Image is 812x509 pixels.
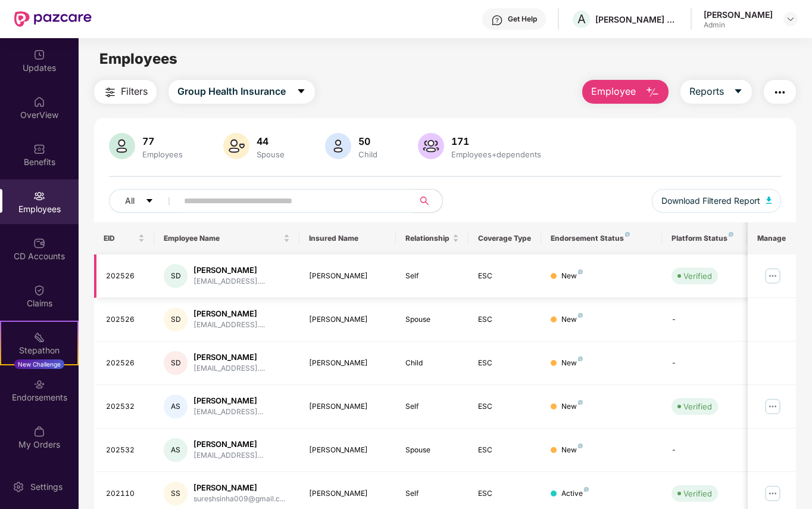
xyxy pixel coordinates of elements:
div: [EMAIL_ADDRESS].... [193,363,265,374]
span: Employee [591,84,636,99]
div: [PERSON_NAME] [193,439,263,450]
img: svg+xml;base64,PHN2ZyB4bWxucz0iaHR0cDovL3d3dy53My5vcmcvMjAwMC9zdmciIHdpZHRoPSIyMSIgaGVpZ2h0PSIyMC... [33,331,45,343]
div: [PERSON_NAME] [309,314,387,325]
div: [PERSON_NAME] AGRI GENETICS [595,14,679,25]
span: caret-down [296,86,306,97]
div: [PERSON_NAME] [193,265,265,276]
div: Child [356,150,380,159]
div: 44 [254,135,287,147]
div: Employees [140,150,185,159]
span: caret-down [145,197,154,206]
div: Verified [683,488,712,499]
div: AS [164,438,188,462]
div: [PERSON_NAME] [309,401,387,412]
div: 171 [449,135,544,147]
div: Admin [704,20,773,30]
button: Group Health Insurancecaret-down [168,80,315,104]
span: Download Filtered Report [661,194,760,207]
div: [PERSON_NAME] [193,395,263,406]
div: Verified [683,270,712,282]
img: svg+xml;base64,PHN2ZyBpZD0iSG9tZSIgeG1sbnM9Imh0dHA6Ly93d3cudzMub3JnLzIwMDAvc3ZnIiB3aWR0aD0iMjAiIG... [33,96,45,108]
th: Insured Name [299,222,396,254]
button: Allcaret-down [109,189,182,213]
div: Self [405,271,459,282]
div: Verified [683,401,712,412]
button: Filters [94,80,157,104]
span: Reports [689,84,724,99]
td: - [662,429,747,472]
div: New [561,271,583,282]
div: Platform Status [672,234,737,243]
span: All [125,194,135,207]
th: Employee Name [154,222,299,254]
img: svg+xml;base64,PHN2ZyBpZD0iU2V0dGluZy0yMHgyMCIgeG1sbnM9Imh0dHA6Ly93d3cudzMub3JnLzIwMDAvc3ZnIiB3aW... [13,481,24,493]
img: svg+xml;base64,PHN2ZyB4bWxucz0iaHR0cDovL3d3dy53My5vcmcvMjAwMC9zdmciIHdpZHRoPSI4IiBoZWlnaHQ9IjgiIH... [578,443,583,448]
div: Stepathon [1,344,77,356]
th: Coverage Type [469,222,541,254]
div: 202110 [106,488,145,499]
img: svg+xml;base64,PHN2ZyBpZD0iSGVscC0zMngzMiIgeG1sbnM9Imh0dHA6Ly93d3cudzMub3JnLzIwMDAvc3ZnIiB3aWR0aD... [491,14,503,26]
div: 202526 [106,314,145,325]
span: Employees [99,50,177,67]
img: svg+xml;base64,PHN2ZyB4bWxucz0iaHR0cDovL3d3dy53My5vcmcvMjAwMC9zdmciIHdpZHRoPSI4IiBoZWlnaHQ9IjgiIH... [578,269,583,274]
div: [EMAIL_ADDRESS].... [193,319,265,331]
div: Spouse [405,314,459,325]
button: search [413,189,443,213]
span: Filters [121,84,148,99]
div: ESC [478,271,532,282]
div: 202526 [106,271,145,282]
td: - [662,298,747,342]
button: Employee [582,80,669,104]
th: Manage [748,222,796,254]
span: A [577,12,586,26]
img: svg+xml;base64,PHN2ZyB4bWxucz0iaHR0cDovL3d3dy53My5vcmcvMjAwMC9zdmciIHdpZHRoPSIyNCIgaGVpZ2h0PSIyNC... [773,85,787,100]
div: ESC [478,445,532,456]
img: svg+xml;base64,PHN2ZyB4bWxucz0iaHR0cDovL3d3dy53My5vcmcvMjAwMC9zdmciIHdpZHRoPSI4IiBoZWlnaHQ9IjgiIH... [578,313,583,318]
div: New [561,401,583,412]
img: svg+xml;base64,PHN2ZyBpZD0iQ2xhaW0iIHhtbG5zPSJodHRwOi8vd3d3LnczLm9yZy8yMDAwL3N2ZyIgd2lkdGg9IjIwIi... [33,284,45,296]
div: 202532 [106,401,145,412]
img: svg+xml;base64,PHN2ZyB4bWxucz0iaHR0cDovL3d3dy53My5vcmcvMjAwMC9zdmciIHhtbG5zOnhsaW5rPSJodHRwOi8vd3... [325,133,351,159]
div: [PERSON_NAME] [309,271,387,282]
div: Self [405,401,459,412]
div: sureshsinha009@gmail.c... [193,494,285,505]
button: Reportscaret-down [680,80,752,104]
div: [PERSON_NAME] [309,358,387,369]
img: manageButton [763,397,782,416]
span: Employee Name [164,234,281,243]
div: SD [164,308,188,331]
img: svg+xml;base64,PHN2ZyB4bWxucz0iaHR0cDovL3d3dy53My5vcmcvMjAwMC9zdmciIHhtbG5zOnhsaW5rPSJodHRwOi8vd3... [766,197,772,204]
span: search [413,196,436,206]
img: svg+xml;base64,PHN2ZyB4bWxucz0iaHR0cDovL3d3dy53My5vcmcvMjAwMC9zdmciIHdpZHRoPSI4IiBoZWlnaHQ9IjgiIH... [578,356,583,361]
div: Get Help [508,14,537,24]
div: ESC [478,358,532,369]
img: svg+xml;base64,PHN2ZyBpZD0iRW1wbG95ZWVzIiB4bWxucz0iaHR0cDovL3d3dy53My5vcmcvMjAwMC9zdmciIHdpZHRoPS... [33,190,45,202]
div: [PERSON_NAME] [193,352,265,363]
button: Download Filtered Report [652,189,782,213]
div: 50 [356,135,380,147]
th: Relationship [396,222,469,254]
div: 202526 [106,358,145,369]
img: svg+xml;base64,PHN2ZyBpZD0iRHJvcGRvd24tMzJ4MzIiIHhtbG5zPSJodHRwOi8vd3d3LnczLm9yZy8yMDAwL3N2ZyIgd2... [786,14,795,24]
img: New Pazcare Logo [14,11,92,27]
div: [PERSON_NAME] [193,482,285,494]
img: svg+xml;base64,PHN2ZyBpZD0iQmVuZWZpdHMiIHhtbG5zPSJodHRwOi8vd3d3LnczLm9yZy8yMDAwL3N2ZyIgd2lkdGg9Ij... [33,143,45,155]
div: New [561,445,583,456]
div: Spouse [405,445,459,456]
div: [PERSON_NAME] [704,9,773,20]
div: [EMAIL_ADDRESS]... [193,450,263,461]
img: svg+xml;base64,PHN2ZyB4bWxucz0iaHR0cDovL3d3dy53My5vcmcvMjAwMC9zdmciIHhtbG5zOnhsaW5rPSJodHRwOi8vd3... [645,85,660,100]
div: Spouse [254,150,287,159]
img: svg+xml;base64,PHN2ZyBpZD0iRW5kb3JzZW1lbnRzIiB4bWxucz0iaHR0cDovL3d3dy53My5vcmcvMjAwMC9zdmciIHdpZH... [33,378,45,390]
div: 202532 [106,445,145,456]
div: SS [164,482,188,505]
div: AS [164,395,188,418]
td: - [662,342,747,385]
div: Child [405,358,459,369]
div: Self [405,488,459,499]
div: [EMAIL_ADDRESS]... [193,406,263,418]
div: [PERSON_NAME] [309,488,387,499]
img: svg+xml;base64,PHN2ZyB4bWxucz0iaHR0cDovL3d3dy53My5vcmcvMjAwMC9zdmciIHdpZHRoPSI4IiBoZWlnaHQ9IjgiIH... [578,400,583,405]
div: New [561,358,583,369]
div: Active [561,488,589,499]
